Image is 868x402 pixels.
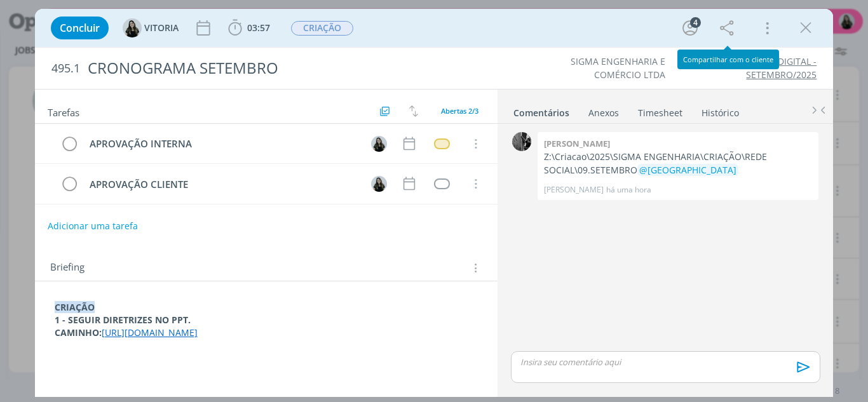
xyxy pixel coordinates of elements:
[144,23,179,32] span: VITORIA
[48,104,79,119] span: Tarefas
[102,326,198,338] a: [URL][DOMAIN_NAME]
[371,176,387,192] img: V
[701,101,740,119] a: Histórico
[680,18,700,38] button: 4
[60,23,100,33] span: Concluir
[544,138,610,149] b: [PERSON_NAME]
[369,134,388,153] button: V
[369,174,388,193] button: V
[571,55,665,80] a: SIGMA ENGENHARIA E COMÉRCIO LTDA
[690,17,701,28] div: 4
[83,53,492,84] div: CRONOGRAMA SETEMBRO
[512,132,531,151] img: P
[513,101,570,119] a: Comentários
[123,18,142,37] img: V
[47,215,139,238] button: Adicionar uma tarefa
[123,18,179,37] button: VVITORIA
[51,17,109,39] button: Concluir
[371,136,387,152] img: V
[35,9,834,397] div: dialog
[441,106,478,116] span: Abertas 2/3
[290,20,354,36] button: CRIAÇÃO
[85,136,360,152] div: APROVAÇÃO INTERNA
[51,62,80,76] span: 495.1
[606,184,651,196] span: há uma hora
[50,260,85,276] span: Briefing
[55,301,95,313] strong: CRIAÇÃO
[55,314,191,326] strong: 1 - SEGUIR DIRETRIZES NO PPT.
[711,55,817,80] a: CRONOGRAMA DIGITAL - SETEMBRO/2025
[544,184,604,196] p: [PERSON_NAME]
[409,105,418,117] img: arrow-down-up.svg
[639,164,736,176] span: @[GEOGRAPHIC_DATA]
[588,107,619,119] div: Anexos
[544,151,812,177] p: Z:\Criacao\2025\SIGMA ENGENHARIA\CRIAÇÃO\REDE SOCIAL\09.SETEMBRO
[247,22,270,34] span: 03:57
[85,177,360,192] div: APROVAÇÃO CLIENTE
[55,326,102,338] strong: CAMINHO:
[637,101,683,119] a: Timesheet
[291,21,353,36] span: CRIAÇÃO
[225,18,273,38] button: 03:57
[683,55,773,64] div: Compartilhar com o cliente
